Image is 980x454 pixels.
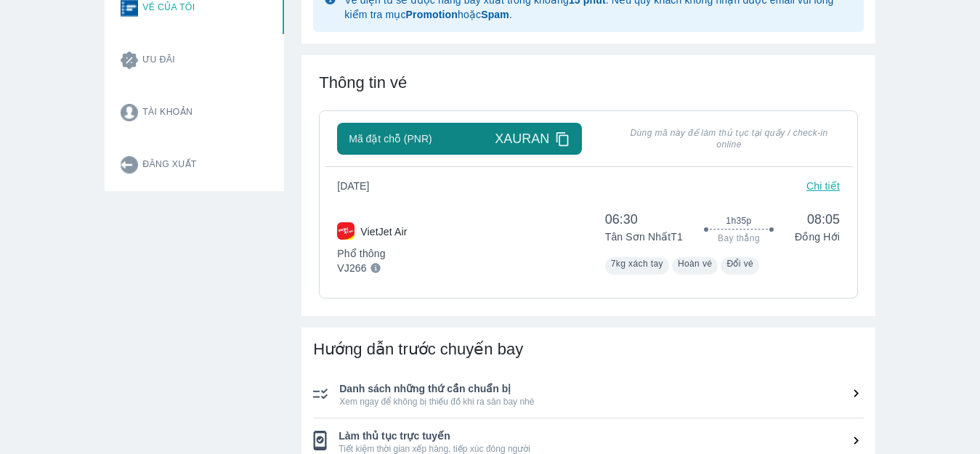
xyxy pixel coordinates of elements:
p: Đồng Hới [795,230,840,244]
img: ic_checklist [313,431,327,450]
span: Thông tin vé [319,73,407,92]
button: Tài khoản [109,86,284,139]
span: [DATE] [337,179,381,193]
span: Hoàn vé [678,259,713,269]
span: Đổi vé [726,259,753,269]
span: XAURAN [495,130,549,147]
button: Ưu đãi [109,34,284,86]
span: 1h35p [726,215,751,227]
span: Mã đặt chỗ (PNR) [349,131,432,146]
span: 06:30 [605,211,683,228]
img: logout [121,156,138,174]
p: VietJet Air [360,224,407,239]
img: promotion [121,52,138,69]
img: account [121,104,138,121]
strong: Spam [481,9,509,20]
p: VJ266 [337,261,366,275]
p: Tân Sơn Nhất T1 [605,230,683,244]
span: Bay thẳng [718,232,760,244]
img: ic_checklist [313,388,328,400]
span: Danh sách những thứ cần chuẩn bị [339,381,864,396]
button: Đăng xuất [109,139,284,191]
span: Xem ngay để không bị thiếu đồ khi ra sân bay nhé [339,396,864,408]
strong: Promotion [406,9,458,20]
p: Chi tiết [806,179,840,193]
span: Dùng mã này để làm thủ tục tại quầy / check-in online [618,127,840,150]
p: Phổ thông [337,246,407,261]
span: Làm thủ tục trực tuyến [339,429,864,443]
span: Hướng dẫn trước chuyến bay [313,340,523,358]
span: 08:05 [795,211,840,228]
span: 7kg xách tay [611,259,663,269]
